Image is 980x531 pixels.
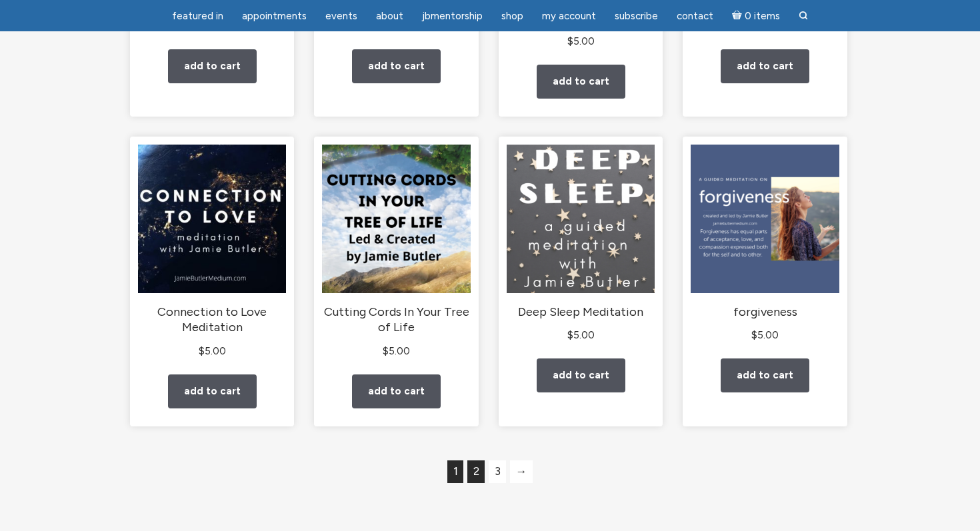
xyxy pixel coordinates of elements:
bdi: 5.00 [199,345,226,357]
a: forgiveness $5.00 [691,145,839,344]
a: Events [317,3,365,29]
a: Deep Sleep Meditation $5.00 [507,145,655,344]
span: $ [383,345,389,357]
a: Add to cart: “forgiveness” [721,358,809,392]
a: Add to cart: “Cleansing & Aligning Your Main Chakras Guided Meditation” [537,65,625,99]
span: About [376,10,403,22]
h2: Connection to Love Meditation [138,304,286,336]
span: Appointments [242,10,307,22]
span: $ [199,345,205,357]
a: → [510,460,533,483]
bdi: 5.00 [383,345,410,357]
span: 0 items [745,11,780,21]
h2: Cutting Cords In Your Tree of Life [322,304,470,336]
a: Subscribe [607,3,666,29]
img: forgiveness [691,145,839,292]
h2: Deep Sleep Meditation [507,304,655,320]
a: Add to cart: “Cutting Cords In Your Tree of Life” [352,374,441,408]
a: JBMentorship [414,3,491,29]
bdi: 5.00 [567,35,595,47]
bdi: 5.00 [751,329,779,341]
h2: forgiveness [691,304,839,320]
a: Cutting Cords In Your Tree of Life $5.00 [322,145,470,359]
a: My Account [534,3,604,29]
a: About [368,3,411,29]
span: $ [567,35,573,47]
span: Contact [677,10,713,22]
img: Connection to Love Meditation [138,145,286,292]
span: Shop [501,10,523,22]
a: Shop [493,3,531,29]
a: Add to cart: “Connect To Your Animal Guides Meditation” [721,49,809,83]
a: Add to cart: “Deep Sleep Meditation” [537,358,625,392]
span: $ [751,329,757,341]
nav: Product Pagination [130,458,850,492]
a: Cart0 items [724,2,788,29]
a: featured in [164,3,231,29]
span: featured in [172,10,223,22]
span: My Account [542,10,596,22]
a: Add to cart: “Bridge Meditation: Meet up with guides & explore” [168,49,257,83]
span: Subscribe [615,10,658,22]
a: Add to cart: “Connection to Love Meditation” [168,374,257,408]
img: Deep Sleep Meditation [507,145,655,292]
span: $ [567,329,573,341]
span: Page 1 [447,460,463,483]
bdi: 5.00 [567,329,595,341]
a: Page 2 [467,460,485,483]
span: Events [325,10,357,22]
a: Contact [669,3,721,29]
a: Appointments [234,3,315,29]
a: Add to cart: “Chamber of Colors and Light” [352,49,441,83]
a: Page 3 [489,460,506,483]
img: Cutting Cords In Your Tree of Life [322,145,470,292]
span: JBMentorship [422,10,483,22]
i: Cart [732,10,745,22]
a: Connection to Love Meditation $5.00 [138,145,286,359]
